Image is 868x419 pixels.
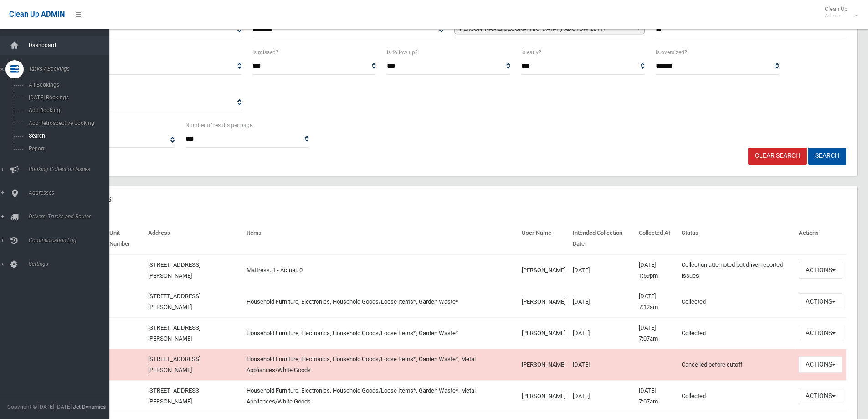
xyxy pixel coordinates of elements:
[252,47,278,57] label: Is missed?
[799,293,842,310] button: Actions
[243,223,518,254] th: Items
[635,223,678,254] th: Collected At
[635,286,678,317] td: [DATE] 7:12am
[243,349,518,380] td: Household Furniture, Electronics, Household Goods/Loose Items*, Garden Waste*, Metal Appliances/W...
[7,403,72,410] span: Copyright © [DATE]-[DATE]
[26,107,108,114] span: Add Booking
[825,12,847,19] small: Admin
[243,286,518,317] td: Household Furniture, Electronics, Household Goods/Loose Items*, Garden Waste*
[795,223,846,254] th: Actions
[26,237,116,243] span: Communication Log
[518,349,569,380] td: [PERSON_NAME]
[748,148,807,165] a: Clear Search
[808,148,846,165] button: Search
[106,223,144,254] th: Unit Number
[387,47,418,57] label: Is follow up?
[26,166,116,172] span: Booking Collection Issues
[635,254,678,286] td: [DATE] 1:59pm
[148,293,200,310] a: [STREET_ADDRESS][PERSON_NAME]
[73,403,106,410] strong: Jet Dynamics
[148,261,200,279] a: [STREET_ADDRESS][PERSON_NAME]
[678,317,795,349] td: Collected
[820,5,857,19] span: Clean Up
[243,380,518,412] td: Household Furniture, Electronics, Household Goods/Loose Items*, Garden Waste*, Metal Appliances/W...
[144,223,243,254] th: Address
[9,10,65,19] span: Clean Up ADMIN
[26,190,116,196] span: Addresses
[26,42,116,48] span: Dashboard
[678,254,795,286] td: Collection attempted but driver reported issues
[518,254,569,286] td: [PERSON_NAME]
[148,387,200,405] a: [STREET_ADDRESS][PERSON_NAME]
[185,120,252,130] label: Number of results per page
[678,380,795,412] td: Collected
[148,356,200,373] a: [STREET_ADDRESS][PERSON_NAME]
[799,388,842,404] button: Actions
[799,262,842,279] button: Actions
[518,223,569,254] th: User Name
[656,47,687,57] label: Is oversized?
[26,261,116,267] span: Settings
[635,317,678,349] td: [DATE] 7:07am
[26,94,108,101] span: [DATE] Bookings
[678,286,795,317] td: Collected
[799,356,842,373] button: Actions
[243,317,518,349] td: Household Furniture, Electronics, Household Goods/Loose Items*, Garden Waste*
[569,223,635,254] th: Intended Collection Date
[26,213,116,220] span: Drivers, Trucks and Routes
[518,317,569,349] td: [PERSON_NAME]
[148,324,200,342] a: [STREET_ADDRESS][PERSON_NAME]
[569,254,635,286] td: [DATE]
[243,254,518,286] td: Mattress: 1 - Actual: 0
[518,286,569,317] td: [PERSON_NAME]
[569,349,635,380] td: [DATE]
[635,380,678,412] td: [DATE] 7:07am
[26,145,108,152] span: Report
[678,349,795,380] td: Cancelled before cutoff
[569,317,635,349] td: [DATE]
[569,286,635,317] td: [DATE]
[799,325,842,341] button: Actions
[569,380,635,412] td: [DATE]
[518,380,569,412] td: [PERSON_NAME]
[521,47,541,57] label: Is early?
[26,66,116,72] span: Tasks / Bookings
[26,120,108,126] span: Add Retrospective Booking
[26,82,108,88] span: All Bookings
[678,223,795,254] th: Status
[26,133,108,139] span: Search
